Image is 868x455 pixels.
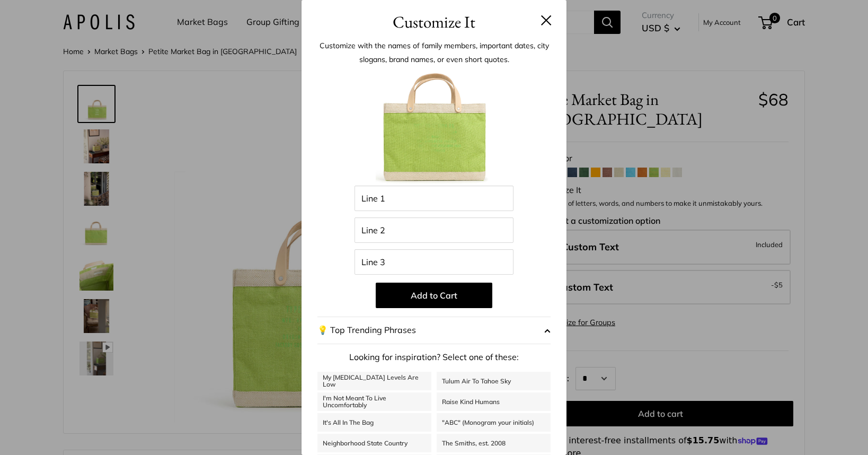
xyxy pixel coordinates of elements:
button: 💡 Top Trending Phrases [317,317,551,344]
a: "ABC" (Monogram your initials) [437,413,551,432]
a: Raise Kind Humans [437,392,551,411]
a: My [MEDICAL_DATA] Levels Are Low [317,372,431,390]
a: It's All In The Bag [317,413,431,432]
a: I'm Not Meant To Live Uncomfortably [317,392,431,411]
p: Customize with the names of family members, important dates, city slogans, brand names, or even s... [317,39,551,66]
img: chartresus-pmb-cust.jpg [376,69,492,186]
h3: Customize It [317,10,551,34]
a: The Smiths, est. 2008 [437,434,551,452]
iframe: Sign Up via Text for Offers [8,415,113,447]
button: Add to Cart [376,283,492,308]
a: Tulum Air To Tahoe Sky [437,372,551,390]
p: Looking for inspiration? Select one of these: [317,349,551,365]
a: Neighborhood State Country [317,434,431,452]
